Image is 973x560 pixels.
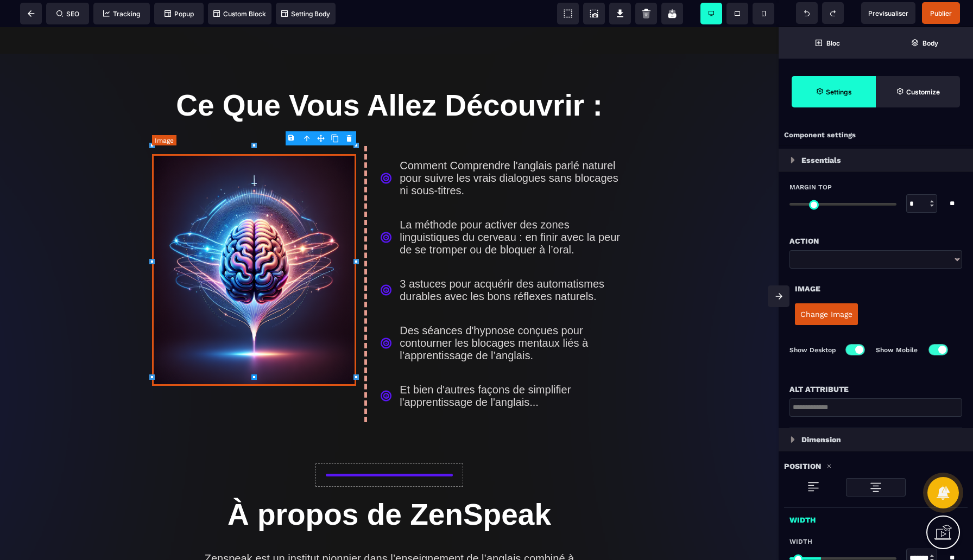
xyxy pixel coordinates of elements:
[795,303,858,325] button: Change Image
[789,537,812,546] span: Width
[400,251,624,276] div: 3 astuces pour acquérir des automatismes durables avec les bons réflexes naturels.
[400,192,624,229] div: La méthode pour activer des zones linguistiques du cerveau : en finir avec la peur de se tromper ...
[789,183,832,192] span: Margin Top
[784,460,821,473] p: Position
[789,345,836,355] p: Show Desktop
[876,27,973,59] span: Open Layer Manager
[801,154,841,167] p: Essentials
[861,2,915,24] span: Preview
[807,480,820,493] img: loading
[789,383,962,396] div: Alt attribute
[792,76,876,107] span: Settings
[826,39,840,47] strong: Bloc
[103,10,140,18] span: Tracking
[136,56,643,100] h1: Ce Que Vous Allez Découvrir :
[152,127,356,359] img: 877d4ba91d3833ff608bbc5aba938929_cerveau_design.png
[136,466,643,509] h1: À propos de ZenSpeak
[789,234,962,247] div: Action
[826,463,832,469] img: loading
[876,76,960,107] span: Open Style Manager
[779,125,973,146] div: Component settings
[923,39,938,47] strong: Body
[400,357,624,381] div: Et bien d'autres façons de simplifier l'apprentissage de l'anglais...
[868,9,908,17] span: Previsualiser
[281,10,330,18] span: Setting Body
[400,297,624,335] div: Des séances d'hypnose conçues pour contourner les blocages mentaux liés à l’apprentissage de l’an...
[791,157,795,163] img: loading
[930,9,952,17] span: Publier
[801,433,841,446] p: Dimension
[779,27,876,59] span: Open Blocks
[791,436,795,443] img: loading
[165,10,194,18] span: Popup
[213,10,266,18] span: Custom Block
[779,508,973,526] div: Width
[400,132,624,170] div: Comment Comprendre l'anglais parlé naturel pour suivre les vrais dialogues sans blocages ni sous-...
[56,10,79,18] span: SEO
[869,481,882,494] img: loading
[826,88,852,96] strong: Settings
[876,345,919,355] p: Show Mobile
[906,88,940,96] strong: Customize
[557,3,579,24] span: View components
[795,282,957,295] div: Image
[583,3,605,24] span: Screenshot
